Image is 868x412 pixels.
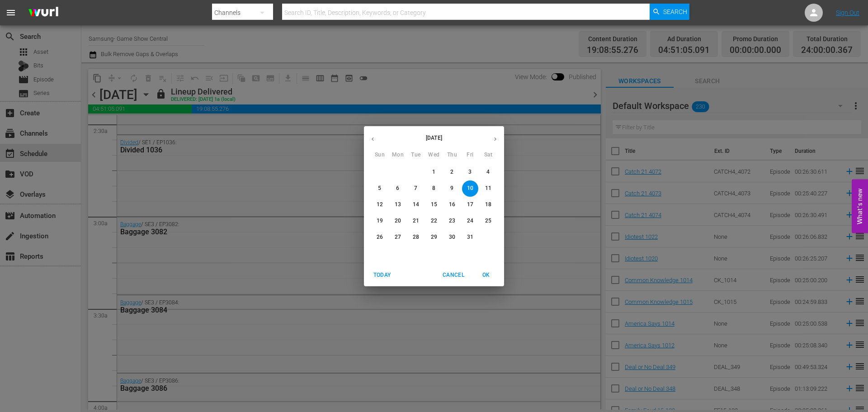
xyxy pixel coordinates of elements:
[395,201,401,208] p: 13
[486,168,490,176] p: 4
[472,268,500,283] button: OK
[462,164,478,180] button: 3
[371,270,393,280] span: Today
[408,213,424,229] button: 21
[439,268,468,283] button: Cancel
[372,180,388,197] button: 5
[467,185,473,192] p: 10
[480,197,496,213] button: 18
[485,185,491,192] p: 11
[480,180,496,197] button: 11
[485,201,491,208] p: 18
[426,180,442,197] button: 8
[390,229,406,246] button: 27
[444,213,460,229] button: 23
[22,2,65,24] img: ans4CAIJ8jUAAAAAAAAAAAAAAAAAAAAAAAAgQb4GAAAAAAAAAAAAAAAAAAAAAAAAJMjXAAAAAAAAAAAAAAAAAAAAAAAAgAT5G...
[377,201,383,208] p: 12
[443,270,464,280] span: Cancel
[480,151,496,160] span: Sat
[426,164,442,180] button: 1
[444,151,460,160] span: Thu
[368,268,396,283] button: Today
[372,229,388,246] button: 26
[663,4,687,20] span: Search
[852,179,868,233] button: Open Feedback Widget
[431,233,437,241] p: 29
[408,229,424,246] button: 28
[377,233,383,241] p: 26
[450,168,453,176] p: 2
[450,185,453,192] p: 9
[444,197,460,213] button: 16
[462,229,478,246] button: 31
[444,180,460,197] button: 9
[414,185,417,192] p: 7
[372,213,388,229] button: 19
[390,213,406,229] button: 20
[480,213,496,229] button: 25
[462,151,478,160] span: Fri
[431,217,437,225] p: 22
[426,213,442,229] button: 22
[431,201,437,208] p: 15
[408,180,424,197] button: 7
[467,233,473,241] p: 31
[485,217,491,225] p: 25
[372,151,388,160] span: Sun
[467,201,473,208] p: 17
[382,134,486,142] p: [DATE]
[475,270,497,280] span: OK
[836,9,859,16] a: Sign Out
[444,229,460,246] button: 30
[449,217,455,225] p: 23
[480,164,496,180] button: 4
[449,201,455,208] p: 16
[413,233,419,241] p: 28
[413,217,419,225] p: 21
[432,168,435,176] p: 1
[5,7,16,18] span: menu
[390,180,406,197] button: 6
[395,217,401,225] p: 20
[408,197,424,213] button: 14
[462,213,478,229] button: 24
[390,151,406,160] span: Mon
[468,168,472,176] p: 3
[408,151,424,160] span: Tue
[462,197,478,213] button: 17
[462,180,478,197] button: 10
[444,164,460,180] button: 2
[390,197,406,213] button: 13
[467,217,473,225] p: 24
[426,151,442,160] span: Wed
[372,197,388,213] button: 12
[396,185,399,192] p: 6
[378,185,381,192] p: 5
[449,233,455,241] p: 30
[395,233,401,241] p: 27
[432,185,435,192] p: 8
[377,217,383,225] p: 19
[426,197,442,213] button: 15
[413,201,419,208] p: 14
[426,229,442,246] button: 29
